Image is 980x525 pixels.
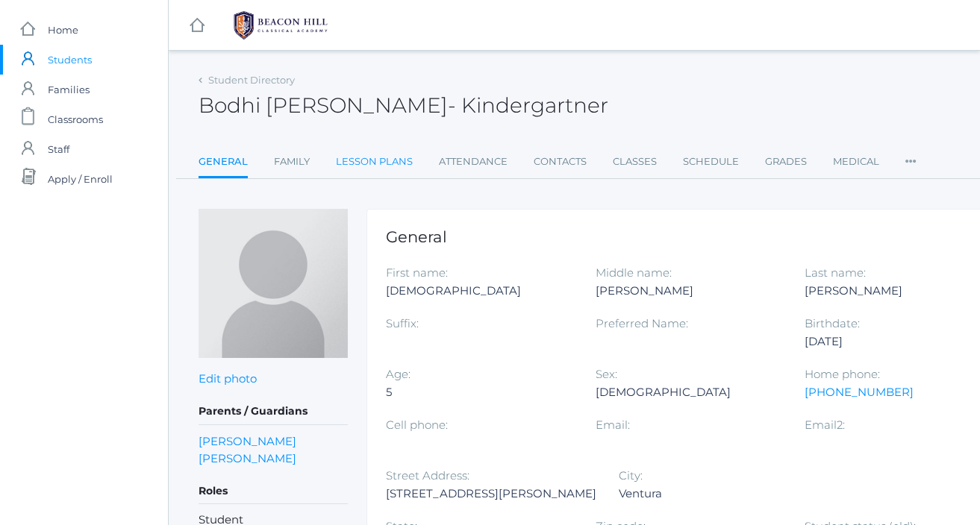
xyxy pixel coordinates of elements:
[805,316,860,330] label: Birthdate:
[199,147,248,179] a: General
[386,468,469,482] label: Street Address:
[596,265,672,280] label: Middle name:
[596,418,630,432] label: Email:
[448,92,608,118] span: - Kindergartner
[225,7,337,44] img: 1_BHCALogos-05.png
[199,94,608,117] h2: Bodhi [PERSON_NAME]
[613,147,657,177] a: Classes
[274,147,310,177] a: Family
[805,265,866,280] label: Last name:
[619,468,643,482] label: City:
[208,74,295,86] a: Student Directory
[199,399,348,424] h5: Parents / Guardians
[439,147,508,177] a: Attendance
[386,418,448,432] label: Cell phone:
[199,371,257,386] a: Edit photo
[596,383,783,401] div: [DEMOGRAPHIC_DATA]
[386,383,573,401] div: 5
[386,316,419,330] label: Suffix:
[199,450,296,467] a: [PERSON_NAME]
[48,134,69,164] span: Staff
[386,367,411,381] label: Age:
[386,282,573,300] div: [DEMOGRAPHIC_DATA]
[386,265,448,280] label: First name:
[48,164,113,194] span: Apply / Enroll
[765,147,807,177] a: Grades
[833,147,879,177] a: Medical
[683,147,739,177] a: Schedule
[805,385,914,399] a: [PHONE_NUMBER]
[48,104,103,134] span: Classrooms
[805,367,880,381] label: Home phone:
[596,367,617,381] label: Sex:
[199,209,348,358] img: Bodhi Dreher
[596,316,688,330] label: Preferred Name:
[534,147,587,177] a: Contacts
[48,75,90,104] span: Families
[336,147,413,177] a: Lesson Plans
[386,485,596,503] div: [STREET_ADDRESS][PERSON_NAME]
[48,45,92,75] span: Students
[199,433,296,450] a: [PERSON_NAME]
[596,282,783,300] div: [PERSON_NAME]
[619,485,806,503] div: Ventura
[48,15,78,45] span: Home
[805,418,845,432] label: Email2:
[199,479,348,504] h5: Roles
